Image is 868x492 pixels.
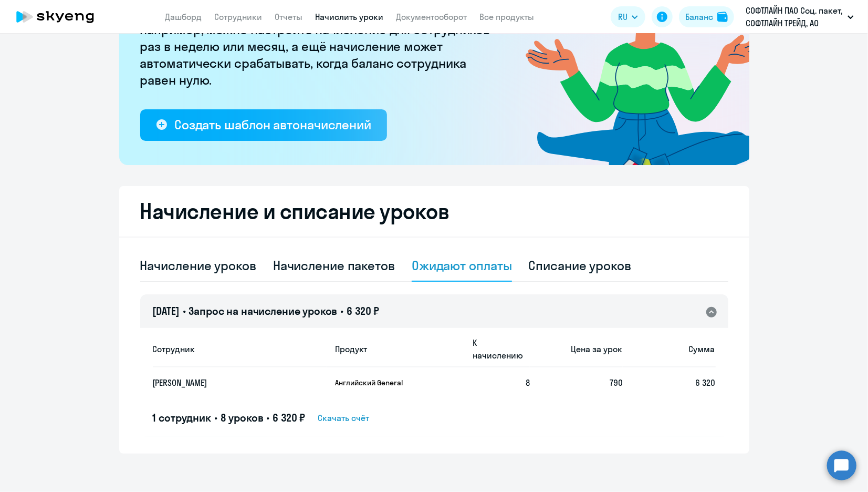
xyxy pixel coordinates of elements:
[526,377,530,388] span: 8
[335,378,414,387] p: Английский General
[273,257,395,274] div: Начисление пакетов
[679,6,734,27] button: Балансbalance
[464,331,530,367] th: К начислению
[140,4,497,88] p: [PERSON_NAME] больше не придётся начислять вручную. Например, можно настроить начисление для сотр...
[153,331,327,367] th: Сотрудник
[140,199,728,224] h2: Начисление и списание уроков
[740,4,859,29] button: СОФТЛАЙН ПАО Соц. пакет, СОФТЛАЙН ТРЕЙД, АО
[480,12,535,22] a: Все продукты
[316,12,384,22] a: Начислить уроки
[746,4,843,29] p: СОФТЛАЙН ПАО Соц. пакет, СОФТЛАЙН ТРЕЙД, АО
[189,304,337,317] span: Запрос на начисление уроков
[618,11,628,23] span: RU
[396,12,467,22] a: Документооборот
[273,411,305,424] span: 6 320 ₽
[214,411,217,424] span: •
[611,6,645,27] button: RU
[623,331,716,367] th: Сумма
[183,304,186,317] span: •
[530,331,623,367] th: Цена за урок
[412,257,512,274] div: Ожидают оплаты
[215,12,263,22] a: Сотрудники
[347,304,379,317] span: 6 320 ₽
[174,116,371,133] div: Создать шаблон автоначислений
[327,331,465,367] th: Продукт
[267,411,270,424] span: •
[153,304,180,317] span: [DATE]
[696,377,716,388] span: 6 320
[221,411,264,424] span: 8 уроков
[275,12,303,22] a: Отчеты
[140,109,387,141] button: Создать шаблон автоначислений
[340,304,343,317] span: •
[165,12,202,22] a: Дашборд
[153,411,211,424] span: 1 сотрудник
[685,11,713,23] div: Баланс
[153,377,306,388] p: [PERSON_NAME]
[140,257,256,274] div: Начисление уроков
[318,412,369,424] span: Скачать счёт
[610,377,623,388] span: 790
[717,12,728,22] img: balance
[529,257,632,274] div: Списание уроков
